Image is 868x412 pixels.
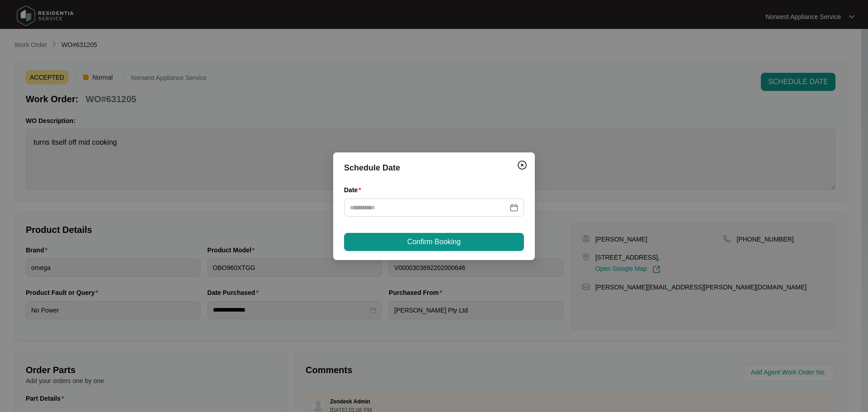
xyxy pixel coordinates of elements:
span: Confirm Booking [407,237,461,247]
input: Date [349,203,508,213]
button: Close [515,158,529,172]
label: Date [344,185,365,194]
img: closeCircle [517,160,528,170]
div: Schedule Date [344,161,524,174]
button: Confirm Booking [344,233,524,251]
